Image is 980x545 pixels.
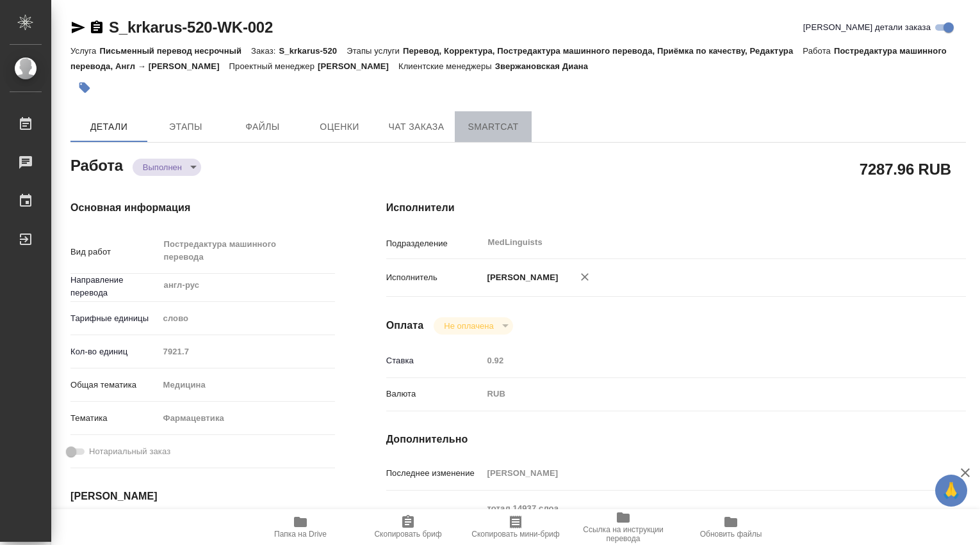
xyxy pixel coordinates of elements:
p: Направление перевода [70,274,159,299]
button: Скопировать мини-бриф [462,509,569,545]
p: Последнее изменение [386,467,483,480]
p: Этапы услуги [347,46,403,56]
button: Добавить тэг [70,74,99,102]
span: Скопировать мини-бриф [471,530,559,539]
p: [PERSON_NAME] [483,271,559,284]
input: Пустое поле [483,351,918,370]
p: Кол-во единиц [70,345,159,358]
span: Скопировать бриф [374,530,441,539]
div: Выполнен [133,159,201,176]
span: Чат заказа [386,119,447,135]
p: Ставка [386,354,483,367]
p: Исполнитель [386,271,483,284]
span: Детали [78,119,140,135]
a: S_krkarus-520-WK-002 [109,19,273,36]
input: Пустое поле [159,342,335,361]
p: Проектный менеджер [229,61,318,71]
button: Ссылка на инструкции перевода [569,509,677,545]
button: Не оплачена [440,320,497,331]
button: Выполнен [139,162,186,173]
div: Медицина [159,374,335,396]
h2: Работа [70,153,123,176]
span: SmartCat [462,119,524,135]
p: Работа [803,46,834,56]
span: Ссылка на инструкции перевода [577,525,669,543]
button: Папка на Drive [247,509,354,545]
input: Пустое поле [483,464,918,482]
div: слово [159,308,335,329]
p: Перевод, Корректура, Постредактура машинного перевода, Приёмка по качеству, Редактура [403,46,803,56]
div: Фармацевтика [159,407,335,429]
h4: Исполнители [386,200,966,216]
span: Папка на Drive [274,530,327,539]
h4: Дополнительно [386,432,966,447]
span: Нотариальный заказ [89,445,170,458]
button: Скопировать ссылку для ЯМессенджера [70,20,86,35]
p: Клиентские менеджеры [398,61,495,71]
p: Валюта [386,388,483,400]
h4: Основная информация [70,200,335,216]
textarea: тотал 14937 слоа КРКА Периндоприла аргинин - ТАД (Периндоприл), таблетки, 5 мг, 10 мг (ЕАЭС) [483,498,918,532]
span: Файлы [232,119,293,135]
button: Скопировать бриф [354,509,462,545]
button: 🙏 [935,475,967,507]
p: Вид работ [70,246,159,258]
span: Оценки [309,119,370,135]
p: [PERSON_NAME] [318,61,398,71]
button: Удалить исполнителя [571,263,599,291]
h4: Оплата [386,318,424,333]
p: Письменный перевод несрочный [99,46,251,56]
p: S_krkarus-520 [279,46,347,56]
p: Общая тематика [70,379,159,391]
p: Тематика [70,412,159,425]
span: 🙏 [940,477,962,504]
span: [PERSON_NAME] детали заказа [803,21,931,34]
button: Обновить файлы [677,509,785,545]
span: Обновить файлы [700,530,762,539]
p: Тарифные единицы [70,312,159,325]
p: Звержановская Диана [495,61,598,71]
div: RUB [483,383,918,405]
p: Заказ: [251,46,279,56]
h2: 7287.96 RUB [860,158,951,180]
div: Выполнен [434,317,512,335]
span: Этапы [155,119,216,135]
button: Скопировать ссылку [89,20,104,35]
h4: [PERSON_NAME] [70,489,335,504]
p: Услуга [70,46,99,56]
p: Подразделение [386,237,483,250]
